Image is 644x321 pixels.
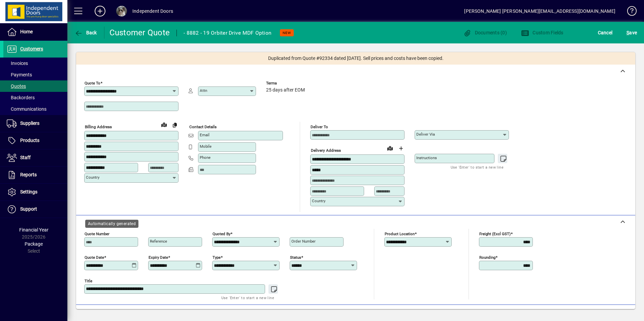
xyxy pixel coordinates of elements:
[461,27,509,39] button: Documents (0)
[111,5,132,17] button: Profile
[3,92,67,103] a: Backorders
[200,88,207,93] mat-label: Attn
[20,120,39,126] span: Suppliers
[20,29,33,34] span: Home
[586,308,620,320] button: Product
[416,155,437,160] mat-label: Instructions
[464,6,615,16] div: [PERSON_NAME] [PERSON_NAME][EMAIL_ADDRESS][DOMAIN_NAME]
[74,30,97,35] span: Back
[150,239,167,244] mat-label: Reference
[3,149,67,166] a: Staff
[596,27,614,39] button: Cancel
[598,27,613,38] span: Cancel
[3,24,67,40] a: Home
[479,255,495,259] mat-label: Rounding
[213,255,221,259] mat-label: Type
[7,83,26,89] span: Quotes
[451,163,504,171] mat-hint: Use 'Enter' to start a new line
[3,69,67,80] a: Payments
[385,231,415,236] mat-label: Product location
[626,27,637,38] span: ave
[268,55,444,62] span: Duplicated from Quote #92334 dated [DATE]. Sell prices and costs have been copied.
[109,27,170,38] div: Customer Quote
[25,241,43,247] span: Package
[3,201,67,218] a: Support
[479,231,511,236] mat-label: Freight (excl GST)
[291,239,316,244] mat-label: Order number
[589,309,617,319] span: Product
[86,175,99,180] mat-label: Country
[395,143,406,154] button: Choose address
[519,27,565,39] button: Custom Fields
[184,28,271,38] div: - 8882 - 19 Orbiter Drive MDF Option
[266,81,307,85] span: Terms
[622,1,636,23] a: Knowledge Base
[159,119,169,130] a: View on map
[20,189,37,194] span: Settings
[3,103,67,115] a: Communications
[385,143,395,153] a: View on map
[7,106,46,112] span: Communications
[7,72,32,77] span: Payments
[312,199,325,203] mat-label: Country
[19,227,49,233] span: Financial Year
[20,138,39,143] span: Products
[169,119,180,130] button: Copy to Delivery address
[3,167,67,183] a: Reports
[85,81,100,85] mat-label: Quote To
[20,155,31,160] span: Staff
[311,124,328,129] mat-label: Deliver To
[200,155,211,160] mat-label: Phone
[463,30,507,35] span: Documents (0)
[149,255,168,259] mat-label: Expiry date
[200,144,212,149] mat-label: Mobile
[3,58,67,69] a: Invoices
[73,27,99,39] button: Back
[7,61,28,66] span: Invoices
[404,309,438,319] span: Product History
[3,184,67,201] a: Settings
[132,6,173,16] div: Independent Doors
[3,115,67,132] a: Suppliers
[401,308,441,320] button: Product History
[20,46,43,51] span: Customers
[521,30,563,35] span: Custom Fields
[221,294,274,301] mat-hint: Use 'Enter' to start a new line
[89,5,111,17] button: Add
[3,80,67,92] a: Quotes
[200,133,210,137] mat-label: Email
[85,220,138,228] div: Automatically generated
[85,278,92,283] mat-label: Title
[213,231,230,236] mat-label: Quoted by
[625,27,639,39] button: Save
[290,255,301,259] mat-label: Status
[67,27,104,39] app-page-header-button: Back
[20,172,37,177] span: Reports
[85,255,104,259] mat-label: Quote date
[283,31,291,35] span: NEW
[20,206,37,212] span: Support
[626,30,629,35] span: S
[416,132,435,137] mat-label: Deliver via
[266,87,305,93] span: 25 days after EOM
[7,95,35,100] span: Backorders
[85,231,109,236] mat-label: Quote number
[3,132,67,149] a: Products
